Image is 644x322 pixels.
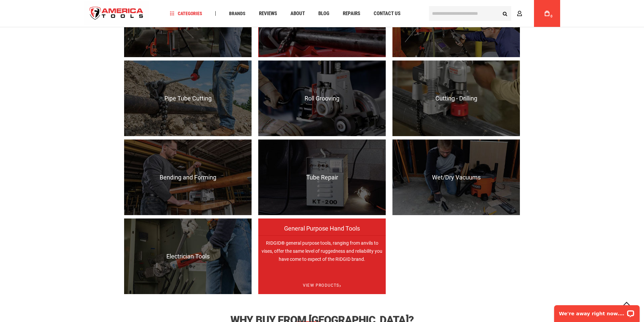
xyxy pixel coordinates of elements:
[392,61,520,136] a: Cutting - Drilling
[374,11,400,16] span: Contact Us
[371,9,404,18] a: Contact Us
[124,139,252,215] a: Bending and Forming
[124,253,252,260] span: Electrician Tools
[226,9,249,18] a: Brands
[498,7,511,20] button: Search
[258,225,386,239] span: General Purpose Hand Tools
[392,95,520,102] span: Cutting - Drilling
[229,11,246,16] span: Brands
[124,218,252,294] a: Electrician Tools
[167,9,205,18] a: Categories
[258,218,386,294] a: General Purpose Hand Tools RIDGID® general purpose tools, ranging from anvils to vises, offer the...
[315,9,332,18] a: Blog
[259,11,277,16] span: Reviews
[392,174,520,181] span: Wet/Dry Vacuums
[550,301,644,322] iframe: LiveChat chat widget
[340,9,363,18] a: Repairs
[258,139,386,215] a: Tube Repair
[550,14,552,18] span: 0
[258,174,386,181] span: Tube Repair
[124,95,252,102] span: Pipe Tube Cutting
[256,9,280,18] a: Reviews
[318,11,329,16] span: Blog
[258,95,386,102] span: Roll Grooving
[84,1,149,26] a: store logo
[258,235,386,311] p: RIDGID® general purpose tools, ranging from anvils to vises, offer the same level of ruggedness a...
[343,11,360,16] span: Repairs
[287,9,308,18] a: About
[258,277,386,294] span: View Products
[258,61,386,136] a: Roll Grooving
[290,11,305,16] span: About
[170,11,202,16] span: Categories
[124,174,252,181] span: Bending and Forming
[124,61,252,136] a: Pipe Tube Cutting
[84,1,149,26] img: America Tools
[392,139,520,215] a: Wet/Dry Vacuums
